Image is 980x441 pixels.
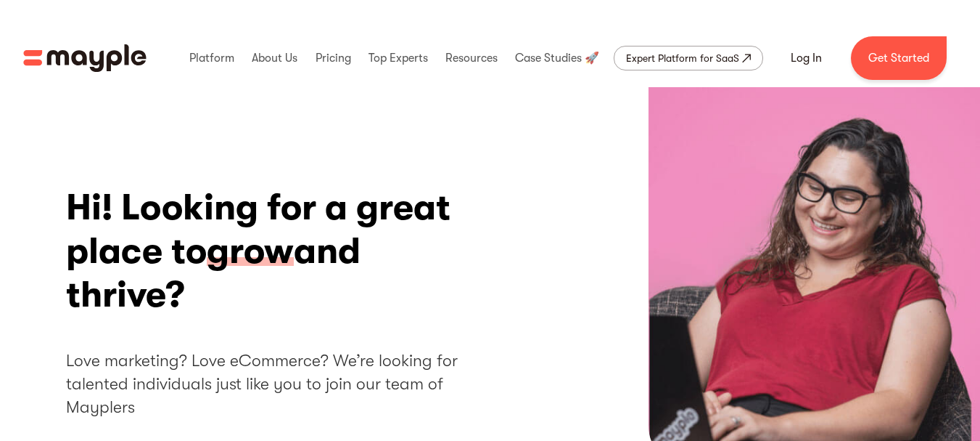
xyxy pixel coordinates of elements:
div: Pricing [312,35,355,81]
a: Log In [773,41,839,76]
h2: Love marketing? Love eCommerce? We’re looking for talented individuals just like you to join our ... [66,349,468,420]
a: Expert Platform for SaaS [614,46,763,70]
img: Mayple logo [23,44,147,72]
a: Get Started [851,36,947,80]
span: grow [207,230,294,275]
div: Platform [186,35,238,81]
div: Resources [442,35,501,81]
a: home [23,44,147,72]
div: About Us [248,35,301,81]
div: Top Experts [365,35,432,81]
h1: Hi! Looking for a great place to and thrive? [66,186,468,317]
div: Expert Platform for SaaS [626,49,739,67]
